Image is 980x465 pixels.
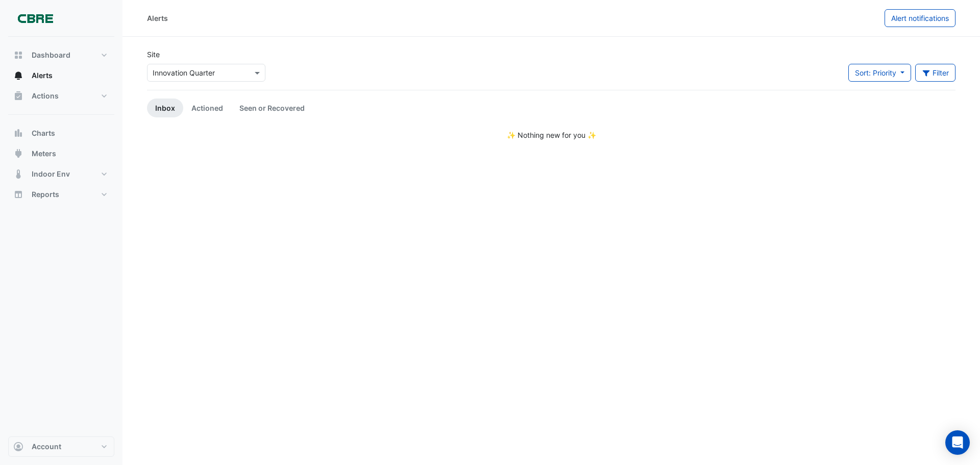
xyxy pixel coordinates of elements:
a: Actioned [183,99,231,117]
a: Seen or Recovered [231,99,313,117]
button: Meters [8,143,114,164]
button: Charts [8,123,114,143]
span: Actions [32,91,59,101]
span: Alert notifications [891,14,949,22]
label: Site [147,49,160,60]
button: Alert notifications [885,9,955,27]
span: Indoor Env [32,169,70,179]
app-icon: Indoor Env [13,169,23,179]
a: Inbox [147,99,183,117]
app-icon: Dashboard [13,50,23,60]
span: Alerts [32,70,53,81]
button: Actions [8,86,114,106]
span: Charts [32,128,55,138]
div: ✨ Nothing new for you ✨ [147,130,955,140]
div: Open Intercom Messenger [945,430,970,455]
button: Account [8,436,114,457]
button: Dashboard [8,45,114,65]
app-icon: Meters [13,149,23,159]
button: Alerts [8,65,114,86]
app-icon: Alerts [13,70,23,81]
span: Account [32,442,61,452]
span: Reports [32,189,59,200]
button: Sort: Priority [848,64,911,82]
button: Filter [915,64,956,82]
app-icon: Actions [13,91,23,101]
button: Reports [8,184,114,205]
button: Indoor Env [8,164,114,184]
img: Company Logo [12,8,58,29]
span: Sort: Priority [855,68,896,77]
app-icon: Charts [13,128,23,138]
span: Dashboard [32,50,70,60]
app-icon: Reports [13,189,23,200]
span: Meters [32,149,56,159]
div: Alerts [147,13,168,23]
